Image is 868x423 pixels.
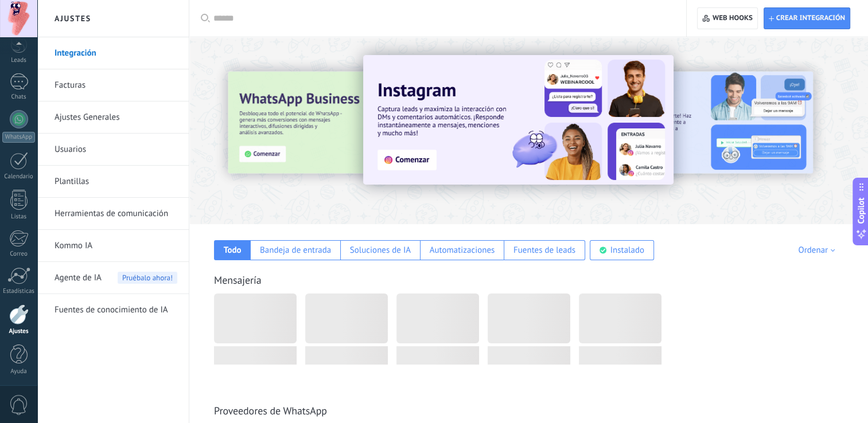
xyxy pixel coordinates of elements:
[55,101,177,134] a: Ajustes Generales
[2,173,36,181] div: Calendario
[2,250,36,258] div: Correo
[55,294,177,326] a: Fuentes de conocimiento de IA
[55,262,177,294] a: Agente de IAPruébalo ahora!
[363,55,674,185] img: Slide 1
[2,132,35,143] div: WhatsApp
[713,14,753,23] span: Web hooks
[214,273,262,287] a: Mensajería
[798,245,839,256] div: Ordenar
[350,245,411,256] div: Soluciones de IA
[55,69,177,101] a: Facturas
[55,198,177,230] a: Herramientas de comunicación
[569,72,813,174] img: Slide 2
[2,213,36,221] div: Listas
[2,57,36,64] div: Leads
[55,134,177,166] a: Usuarios
[55,37,177,69] a: Integración
[214,404,327,417] a: Proveedores de WhatsApp
[764,7,850,29] button: Crear integración
[2,328,36,335] div: Ajustes
[37,101,189,134] li: Ajustes Generales
[228,72,472,174] img: Slide 3
[776,14,845,23] span: Crear integración
[855,198,867,224] span: Copilot
[610,245,644,256] div: Instalado
[37,134,189,166] li: Usuarios
[37,294,189,326] li: Fuentes de conocimiento de IA
[260,245,331,256] div: Bandeja de entrada
[2,93,36,101] div: Chats
[37,198,189,230] li: Herramientas de comunicación
[697,7,757,29] button: Web hooks
[37,230,189,262] li: Kommo IA
[224,245,242,256] div: Todo
[55,230,177,262] a: Kommo IA
[37,69,189,101] li: Facturas
[37,166,189,198] li: Plantillas
[2,288,36,295] div: Estadísticas
[430,245,495,256] div: Automatizaciones
[2,368,36,375] div: Ayuda
[513,245,575,256] div: Fuentes de leads
[55,262,102,294] span: Agente de IA
[118,272,177,284] span: Pruébalo ahora!
[37,262,189,294] li: Agente de IA
[37,37,189,69] li: Integración
[55,166,177,198] a: Plantillas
